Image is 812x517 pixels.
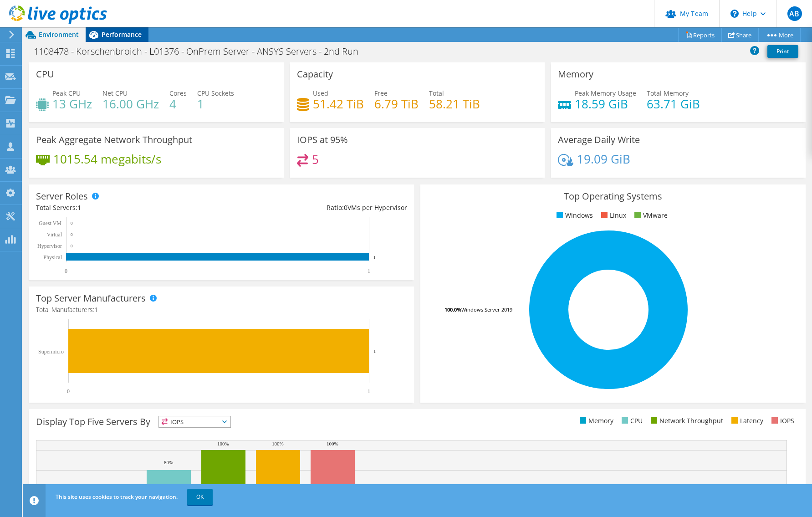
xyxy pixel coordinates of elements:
h4: 16.00 GHz [102,99,159,109]
a: OK [187,489,213,505]
a: Print [767,45,798,58]
li: CPU [619,416,643,426]
h1: 1108478 - Korschenbroich - L01376 - OnPrem Server - ANSYS Servers - 2nd Run [30,46,373,56]
h3: Top Operating Systems [427,191,798,201]
a: More [758,28,801,42]
text: 0 [65,268,67,274]
text: 100% [217,441,229,446]
h3: IOPS at 95% [297,135,348,145]
li: Memory [577,416,613,426]
h3: Average Daily Write [558,135,640,145]
li: VMware [632,210,668,220]
text: 1 [368,388,370,394]
span: IOPS [159,416,230,427]
h4: 58.21 TiB [429,99,480,109]
span: Environment [39,30,79,39]
text: 100% [272,441,284,446]
text: 0 [71,221,73,225]
text: 0 [71,244,73,248]
text: Guest VM [39,220,61,226]
span: Total Memory [647,89,689,97]
text: Virtual [47,231,62,238]
span: This site uses cookies to track your navigation. [56,493,178,501]
text: 80% [164,460,173,465]
h3: Capacity [297,69,333,79]
h4: 63.71 GiB [647,99,700,109]
text: Supermicro [38,348,64,355]
h4: 18.59 GiB [575,99,636,109]
h4: 19.09 GiB [577,154,630,164]
text: 0 [71,232,73,237]
div: Ratio: VMs per Hypervisor [222,203,408,213]
tspan: 100.0% [444,306,461,313]
span: Free [374,89,388,97]
text: Physical [43,254,62,261]
span: 0 [344,203,347,212]
li: Linux [599,210,626,220]
span: Total [429,89,444,97]
tspan: Windows Server 2019 [461,306,512,313]
a: Share [721,28,759,42]
span: Cores [169,89,187,97]
li: Windows [554,210,593,220]
h3: Memory [558,69,593,79]
h3: Server Roles [36,191,88,201]
span: Peak Memory Usage [575,89,636,97]
h4: 5 [312,154,319,164]
span: CPU Sockets [197,89,234,97]
span: AB [787,6,802,21]
a: Reports [678,28,722,42]
text: 100% [327,441,338,446]
li: Latency [729,416,763,426]
h4: 1 [197,99,234,109]
h4: 51.42 TiB [313,99,364,109]
span: Performance [102,30,142,39]
text: 1 [368,268,370,274]
h3: Top Server Manufacturers [36,293,146,303]
span: 1 [77,203,81,212]
h3: CPU [36,69,54,79]
h4: 6.79 TiB [374,99,419,109]
span: Peak CPU [52,89,81,97]
text: 1 [373,255,376,260]
li: IOPS [769,416,794,426]
span: Used [313,89,328,97]
text: 0 [67,388,70,394]
svg: \n [730,10,739,18]
div: Total Servers: [36,203,222,213]
h4: 4 [169,99,187,109]
li: Network Throughput [649,416,723,426]
span: Net CPU [102,89,128,97]
span: 1 [94,305,98,314]
h4: 1015.54 megabits/s [53,154,161,164]
text: Hypervisor [37,243,62,249]
text: 1 [373,348,376,354]
h3: Peak Aggregate Network Throughput [36,135,192,145]
h4: 13 GHz [52,99,92,109]
h4: Total Manufacturers: [36,305,407,315]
